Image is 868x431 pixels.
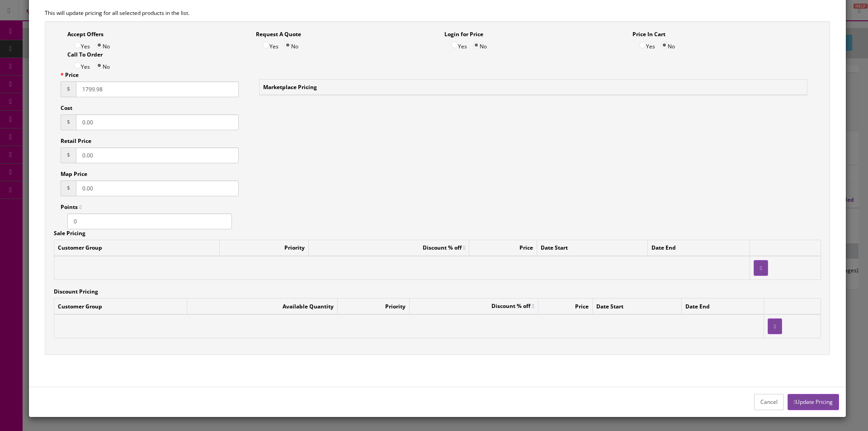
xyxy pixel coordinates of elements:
input: This should be a number with up to 2 decimal places. [76,114,239,130]
td: Price [538,298,592,315]
label: Yes [451,41,467,51]
td: Customer Group [54,298,187,315]
label: Yes [639,41,655,51]
label: Sale Pricing [54,229,85,237]
label: Retail Price [61,137,91,145]
td: Priority [337,298,409,315]
label: Login for Price [444,30,483,38]
td: Marketplace Pricing [259,79,807,95]
label: Map Price [61,170,87,178]
label: Yes [74,61,90,71]
input: Points [67,213,232,229]
input: This should be a number with up to 2 decimal places. [76,81,239,97]
label: No [661,41,675,51]
td: Date Start [537,240,647,256]
label: Request A Quote [256,30,301,38]
label: Discount Pricing [54,288,98,296]
span: $ [61,180,76,196]
input: This should be a number with up to 2 decimal places. [76,180,239,196]
button: Add Special [754,260,768,276]
input: Yes [639,42,646,48]
label: No [473,41,487,51]
input: No [661,42,668,48]
label: Yes [74,41,90,51]
td: Customer Group [54,240,219,256]
label: No [96,61,110,71]
input: Yes [74,62,81,69]
span: Set a percent off the existing price. If updateing a marketplace Customer Group, we will use the ... [491,302,534,310]
input: No [473,42,480,48]
button: Add Discount [768,318,782,334]
label: No [96,41,110,51]
label: Accept Offers [67,30,104,38]
label: Price In Cart [632,30,665,38]
input: Yes [74,42,81,48]
label: No [284,41,298,51]
label: Call To Order [67,51,103,59]
label: Cost [61,104,72,112]
input: This should be a number with up to 2 decimal places. [76,147,239,163]
p: This will update pricing for all selected products in the list. [45,9,830,17]
label: Yes [263,41,278,51]
span: Set a percent off the existing price. If updateing a marketplace Customer Group, we will use the ... [423,244,465,251]
input: No [284,42,291,48]
span: Number of points needed to buy this item. If you don't want this product to be purchased with poi... [61,203,81,211]
span: $ [61,147,76,163]
td: Available Quantity [187,298,338,315]
span: $ [61,114,76,130]
input: Yes [263,42,269,48]
input: Yes [451,42,458,48]
td: Date Start [593,298,682,315]
button: Cancel [754,394,784,410]
input: No [96,42,103,48]
td: Priority [219,240,308,256]
button: Update Pricing [788,394,839,410]
td: Price [469,240,537,256]
td: Date End [647,240,750,256]
label: Price [61,71,79,79]
input: No [96,62,103,69]
span: $ [61,81,76,97]
td: Date End [682,298,764,315]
